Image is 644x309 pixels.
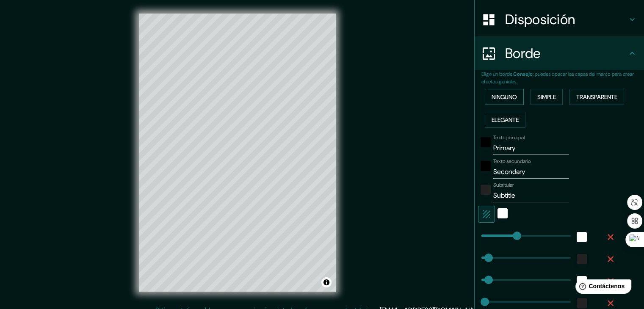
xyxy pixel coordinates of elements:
button: Ninguno [485,89,524,105]
font: Ninguno [492,93,517,101]
button: blanco [498,208,508,218]
font: Simple [537,93,556,101]
button: Simple [531,89,563,105]
button: color-222222 [577,298,587,308]
font: Borde [505,44,541,62]
font: Elegante [492,116,519,124]
div: Borde [475,36,644,70]
button: Activar o desactivar atribución [321,277,332,287]
font: Texto secundario [493,158,531,165]
font: Consejo [513,71,533,77]
button: blanco [577,232,587,242]
font: Elige un borde. [481,71,513,77]
font: Texto principal [493,134,525,141]
button: Transparente [569,89,624,105]
font: Subtitular [493,182,514,188]
button: negro [481,137,491,147]
div: Disposición [475,3,644,36]
iframe: Lanzador de widgets de ayuda [569,276,635,300]
button: color-222222 [481,185,491,195]
button: Elegante [485,112,525,128]
font: Disposición [505,11,575,28]
button: color-222222 [577,254,587,264]
button: negro [481,161,491,171]
font: : puedes opacar las capas del marco para crear efectos geniales. [481,71,634,85]
font: Transparente [576,93,617,101]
